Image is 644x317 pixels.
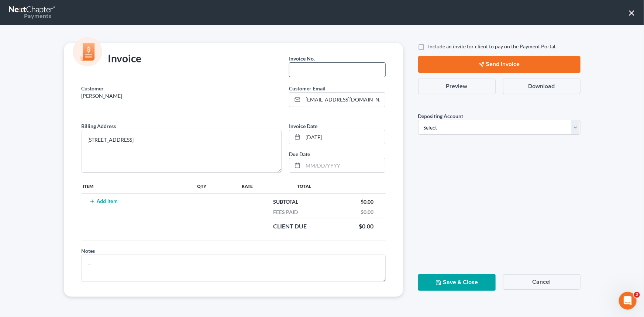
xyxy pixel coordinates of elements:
input: Enter email... [303,93,385,107]
input: MM/DD/YYYY [303,158,385,172]
button: Download [503,79,581,94]
div: $0.00 [357,209,378,216]
input: -- [289,63,385,77]
th: Total [291,179,385,193]
span: Invoice Date [289,123,317,129]
span: Billing Address [82,123,116,129]
input: MM/DD/YYYY [303,130,385,144]
span: Include an invite for client to pay on the Payment Portal. [428,43,557,49]
div: $0.00 [355,222,378,231]
span: Depositing Account [418,113,464,119]
span: 2 [634,292,640,298]
label: Notes [82,247,95,255]
label: Due Date [289,150,310,158]
button: Add Item [87,199,120,204]
div: Fees Paid [270,209,302,216]
div: Payments [9,12,51,20]
span: Customer Email [289,85,326,92]
p: [PERSON_NAME] [82,92,282,100]
button: Send Invoice [418,56,581,73]
div: Invoice [78,52,145,66]
a: Payments [9,4,56,21]
button: × [628,7,635,18]
img: icon-money-cc55cd5b71ee43c44ef0efbab91310903cbf28f8221dba23c0d5ca797e203e98.svg [73,37,102,66]
div: Subtotal [270,198,302,206]
th: Qty [196,179,240,193]
button: Cancel [503,274,581,290]
label: Customer [82,85,104,92]
div: $0.00 [357,198,378,206]
th: Item [82,179,196,193]
span: Invoice No. [289,55,315,62]
button: Preview [418,79,496,94]
iframe: Intercom live chat [619,292,637,310]
div: Client Due [270,222,311,231]
button: Save & Close [418,274,496,291]
th: Rate [240,179,292,193]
